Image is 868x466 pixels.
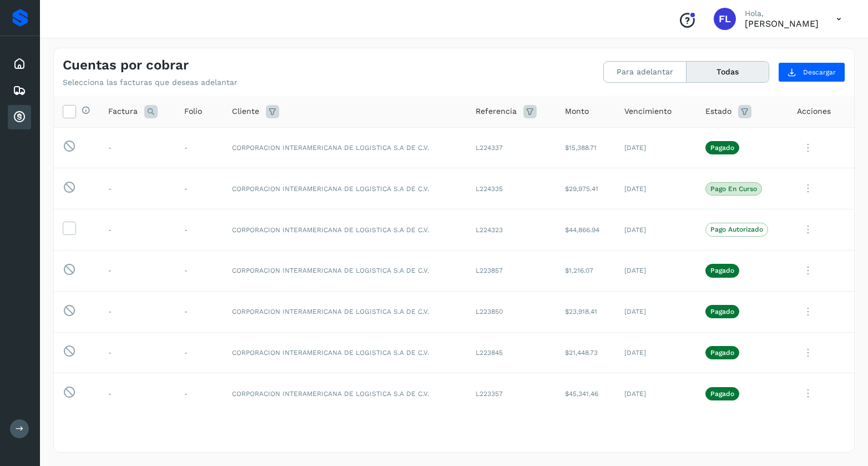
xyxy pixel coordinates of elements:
p: Hola, [745,9,819,18]
td: CORPORACION INTERAMERICANA DE LOGISTICA S.A DE C.V. [223,291,467,332]
td: [DATE] [615,127,697,168]
p: Pagado [710,308,734,315]
td: [DATE] [615,332,697,373]
td: - [99,291,175,332]
td: $1,216.07 [556,250,615,291]
td: L223857 [467,250,556,291]
div: Embarques [8,78,31,103]
button: Descargar [778,62,845,82]
p: Pago Autorizado [710,226,763,233]
td: L224323 [467,209,556,250]
td: - [175,373,223,414]
td: - [99,209,175,250]
td: - [175,168,223,209]
td: CORPORACION INTERAMERICANA DE LOGISTICA S.A DE C.V. [223,373,467,414]
td: $15,388.71 [556,127,615,168]
span: Cliente [232,106,259,117]
td: CORPORACION INTERAMERICANA DE LOGISTICA S.A DE C.V. [223,127,467,168]
td: [DATE] [615,209,697,250]
td: CORPORACION INTERAMERICANA DE LOGISTICA S.A DE C.V. [223,209,467,250]
td: $29,975.41 [556,168,615,209]
td: $23,918.41 [556,291,615,332]
div: Cuentas por cobrar [8,105,31,129]
button: Para adelantar [604,62,687,82]
p: Selecciona las facturas que deseas adelantar [63,78,238,87]
td: CORPORACION INTERAMERICANA DE LOGISTICA S.A DE C.V. [223,250,467,291]
td: L223850 [467,291,556,332]
p: Pagado [710,349,734,357]
td: - [99,373,175,414]
td: [DATE] [615,250,697,291]
span: Descargar [803,67,836,77]
td: - [99,127,175,168]
p: Pagado [710,390,734,398]
span: Factura [108,106,138,117]
td: - [175,209,223,250]
span: Folio [184,106,202,117]
span: Vencimiento [624,106,672,117]
button: Todas [687,62,769,82]
td: $44,866.94 [556,209,615,250]
td: L223357 [467,373,556,414]
span: Referencia [476,106,517,117]
td: [DATE] [615,291,697,332]
td: L223845 [467,332,556,373]
td: CORPORACION INTERAMERICANA DE LOGISTICA S.A DE C.V. [223,332,467,373]
td: - [99,168,175,209]
td: CORPORACION INTERAMERICANA DE LOGISTICA S.A DE C.V. [223,168,467,209]
p: Fabian Lopez Calva [745,18,819,29]
span: Acciones [797,106,831,117]
div: Inicio [8,52,31,76]
p: Pagado [710,267,734,274]
td: L224337 [467,127,556,168]
td: - [99,250,175,291]
td: - [175,127,223,168]
p: Pago en curso [710,185,757,193]
span: Estado [705,106,731,117]
p: Pagado [710,144,734,152]
h4: Cuentas por cobrar [63,57,189,73]
span: Monto [565,106,589,117]
td: - [99,332,175,373]
td: L224335 [467,168,556,209]
td: $45,341.46 [556,373,615,414]
td: - [175,291,223,332]
td: - [175,250,223,291]
td: - [175,332,223,373]
td: $21,448.73 [556,332,615,373]
td: [DATE] [615,373,697,414]
td: [DATE] [615,168,697,209]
